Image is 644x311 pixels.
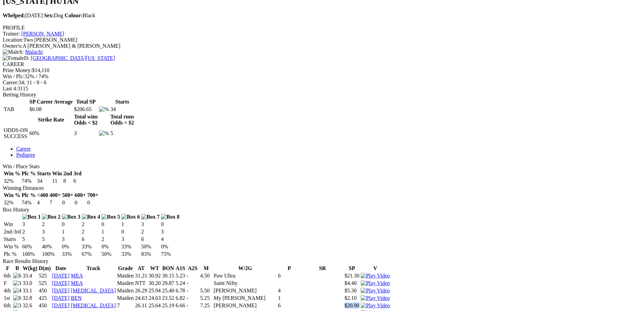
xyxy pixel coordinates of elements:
[175,287,185,294] td: 6.78
[278,302,301,309] td: 6
[62,199,74,206] td: 0
[3,13,25,18] b: Whelped:
[3,55,24,61] img: Female
[344,265,360,272] th: SP
[3,192,21,199] th: Win %
[161,251,180,258] td: 75%
[52,280,70,286] a: [DATE]
[162,280,174,287] td: 29.87
[62,228,81,235] td: 1
[200,272,213,279] td: 4.50
[42,251,61,258] td: 100%
[278,265,301,272] th: P
[62,214,80,220] img: Box 3
[49,192,61,199] th: 400+
[200,302,213,309] td: 7.25
[52,273,70,279] a: [DATE]
[3,236,21,243] td: Starts
[175,302,185,309] td: 6.66
[21,170,36,177] th: Plc %
[186,280,199,287] td: -
[3,295,12,302] td: 1st
[29,113,73,126] th: Strike Rate
[3,13,43,18] span: [DATE]
[186,295,199,302] td: -
[148,265,161,272] th: WT
[3,127,28,140] td: ODDS-ON SUCCESS
[22,243,41,250] td: 60%
[3,170,21,177] th: Win %
[42,228,61,235] td: 3
[278,295,301,302] td: 1
[62,192,74,199] th: 500+
[74,113,98,126] th: Total wins Odds < $2
[117,295,134,302] td: Maiden
[175,265,185,272] th: A1S
[3,178,21,184] td: 32%
[135,287,147,294] td: 26.29
[74,127,98,140] td: 3
[110,106,134,113] td: 34
[71,265,116,272] th: Track
[121,251,140,258] td: 33%
[42,236,61,243] td: 5
[81,243,101,250] td: 33%
[344,280,360,287] td: $4.40
[3,265,12,272] th: F
[71,295,82,301] a: BEN
[3,49,24,55] span: S:
[141,228,160,235] td: 2
[110,127,134,140] td: 5
[29,127,73,140] td: 60%
[22,295,38,302] td: 32.8
[361,273,390,279] a: Watch Replay on Watchdog
[22,228,41,235] td: 2
[52,303,70,308] a: [DATE]
[121,243,140,250] td: 33%
[148,295,161,302] td: 24.63
[360,265,390,272] th: V
[175,280,185,287] td: 5.24
[148,302,161,309] td: 25.64
[81,236,101,243] td: 6
[161,228,180,235] td: 3
[74,98,98,105] th: Total SP
[62,243,81,250] td: 0%
[13,265,22,272] th: B
[49,199,61,206] td: 7
[63,170,72,177] th: 2nd
[213,280,277,287] td: Saint Nifty
[71,280,83,286] a: MEA
[39,265,51,272] th: D(m)
[121,228,140,235] td: 0
[135,295,147,302] td: 24.63
[161,236,180,243] td: 4
[37,178,51,184] td: 34
[3,31,20,37] span: Trainer:
[3,199,21,206] td: 32%
[3,258,641,264] div: Race Results History
[121,214,140,220] img: Box 6
[200,295,213,302] td: 5.25
[37,192,48,199] th: <400
[200,265,213,272] th: M
[344,302,360,309] td: $20.90
[87,199,99,206] td: 0
[73,170,82,177] th: 3rd
[3,280,12,287] td: F
[3,86,18,91] span: Last 4:
[117,265,134,272] th: Grade
[65,13,82,18] b: Colour:
[22,302,38,309] td: 32.6
[278,272,301,279] td: 6
[87,192,99,199] th: 700+
[42,243,61,250] td: 40%
[135,302,147,309] td: 26.11
[63,178,72,184] td: 8
[44,13,54,18] b: Sex:
[141,214,160,220] img: Box 7
[22,287,38,294] td: 33.1
[344,295,360,302] td: $2.10
[3,287,12,294] td: 4th
[3,37,641,43] div: Two [PERSON_NAME]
